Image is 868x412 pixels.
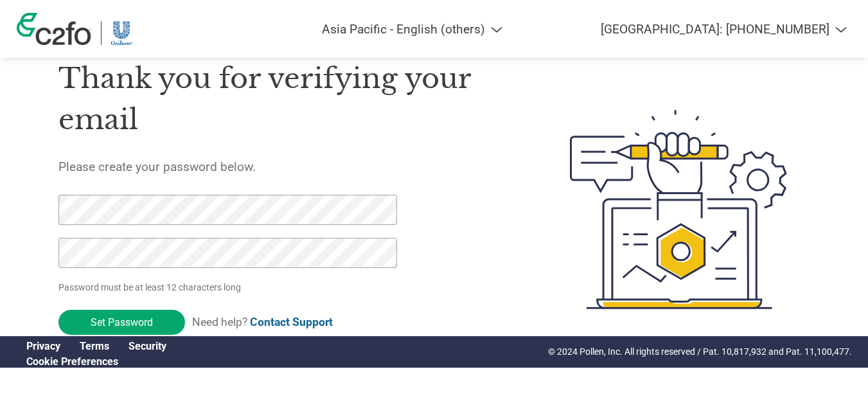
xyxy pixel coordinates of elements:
a: Cookie Preferences, opens a dedicated popup modal window [26,355,118,368]
p: © 2024 Pollen, Inc. All rights reserved / Pat. 10,817,932 and Pat. 11,100,477. [548,345,852,359]
p: Password must be at least 12 characters long [58,281,402,294]
img: c2fo logo [17,13,91,45]
a: Contact Support [250,316,333,328]
input: Set Password [58,310,185,335]
a: Security [128,340,166,352]
h5: Please create your password below. [58,159,509,174]
img: create-password [547,39,810,380]
h1: Thank you for verifying your email [58,58,509,141]
a: Privacy [26,340,60,352]
a: Terms [80,340,109,352]
span: Need help? [192,316,333,328]
div: Open Cookie Preferences Modal [17,355,176,368]
img: Unilever [111,21,133,45]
